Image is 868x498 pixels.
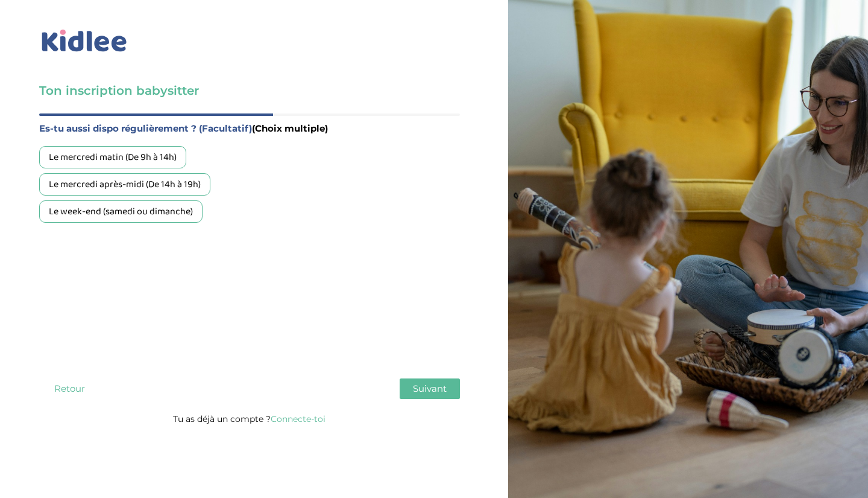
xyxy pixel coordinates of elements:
[39,27,130,55] img: logo_kidlee_bleu
[39,146,186,168] div: Le mercredi matin (De 9h à 14h)
[413,383,447,394] span: Suivant
[271,413,325,424] a: Connecte-toi
[400,378,460,399] button: Suivant
[39,378,99,399] button: Retour
[39,411,460,427] p: Tu as déjà un compte ?
[39,82,460,99] h3: Ton inscription babysitter
[39,200,203,223] div: Le week-end (samedi ou dimanche)
[39,173,210,196] div: Le mercredi après-midi (De 14h à 19h)
[252,123,328,134] span: (Choix multiple)
[39,121,460,136] label: Es-tu aussi dispo régulièrement ? (Facultatif)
